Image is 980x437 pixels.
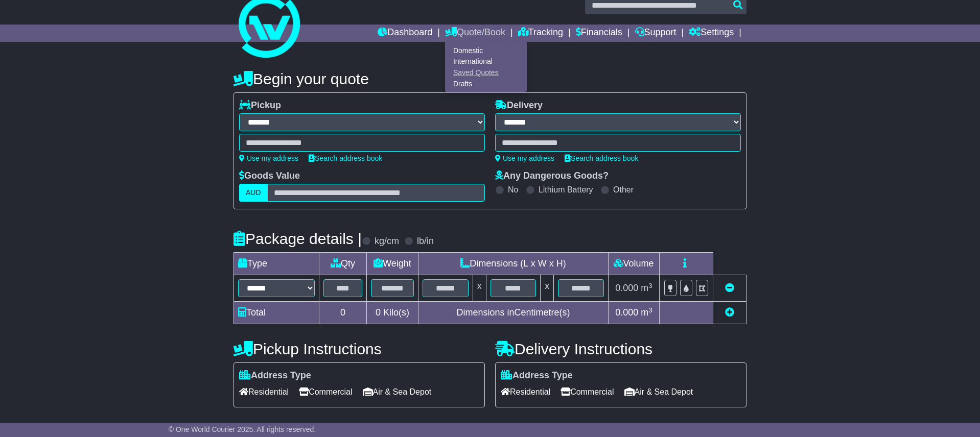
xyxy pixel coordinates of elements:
[501,384,550,400] span: Residential
[608,253,659,275] td: Volume
[445,42,527,92] div: Quote/Book
[624,384,693,400] span: Air & Sea Depot
[648,282,652,289] sup: 3
[239,154,298,162] a: Use my address
[508,185,518,195] label: No
[239,100,281,111] label: Pickup
[641,283,652,293] span: m
[363,384,432,400] span: Air & Sea Depot
[445,25,505,42] a: Quote/Book
[376,307,381,318] span: 0
[495,100,543,111] label: Delivery
[234,230,362,247] h4: Package details |
[689,25,734,42] a: Settings
[418,253,608,275] td: Dimensions (L x W x H)
[446,45,526,56] a: Domestic
[518,25,563,42] a: Tracking
[239,370,311,381] label: Address Type
[446,67,526,79] a: Saved Quotes
[309,154,382,162] a: Search address book
[418,302,608,324] td: Dimensions in Centimetre(s)
[539,185,593,195] label: Lithium Battery
[446,56,526,67] a: International
[576,25,622,42] a: Financials
[367,302,418,324] td: Kilo(s)
[239,184,268,202] label: AUD
[319,302,367,324] td: 0
[613,185,634,195] label: Other
[725,307,734,318] a: Add new item
[239,171,300,182] label: Goods Value
[378,25,432,42] a: Dashboard
[239,384,289,400] span: Residential
[417,236,434,247] label: lb/in
[299,384,352,400] span: Commercial
[565,154,638,162] a: Search address book
[495,171,609,182] label: Any Dangerous Goods?
[234,70,746,87] h4: Begin your quote
[561,384,614,400] span: Commercial
[725,283,734,293] a: Remove this item
[495,154,554,162] a: Use my address
[234,302,319,324] td: Total
[473,275,486,302] td: x
[501,370,573,381] label: Address Type
[169,425,316,433] span: © One World Courier 2025. All rights reserved.
[615,307,638,318] span: 0.000
[641,307,652,318] span: m
[615,283,638,293] span: 0.000
[635,25,676,42] a: Support
[446,78,526,89] a: Drafts
[234,253,319,275] td: Type
[648,306,652,314] sup: 3
[234,341,485,357] h4: Pickup Instructions
[541,275,554,302] td: x
[495,341,746,357] h4: Delivery Instructions
[319,253,367,275] td: Qty
[367,253,418,275] td: Weight
[375,236,399,247] label: kg/cm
